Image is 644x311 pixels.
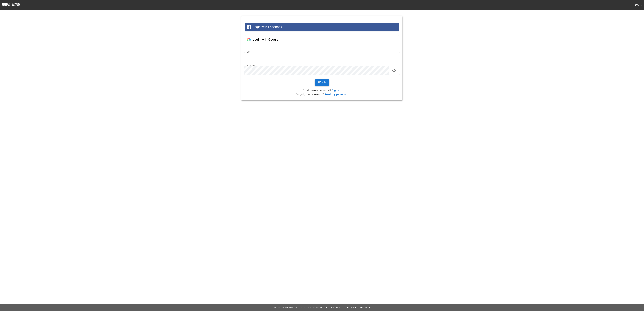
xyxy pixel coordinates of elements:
button: Login with Google [245,35,399,44]
p: Don't have an account? [244,88,400,92]
button: Sign In [315,79,329,86]
button: toggle password visibility [391,67,397,74]
a: Reset my password [324,93,348,96]
a: Sign up [332,89,341,92]
p: Forgot your password? [244,92,400,96]
span: Login with Facebook [253,25,282,29]
a: Privacy Policy [325,306,343,309]
img: logo [2,3,20,6]
button: Login [633,2,644,8]
button: Login with Facebook [245,23,399,31]
a: Terms and Conditions [343,306,370,309]
span: Login with Google [253,38,278,41]
span: © 2022 BowlNow, Inc. All Rights Reserved. [274,306,325,309]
